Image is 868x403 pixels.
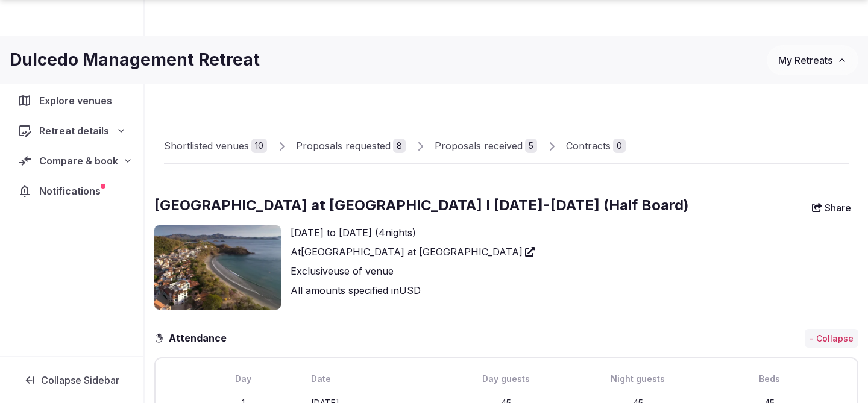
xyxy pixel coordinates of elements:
[566,129,626,164] a: Contracts0
[525,139,537,153] div: 5
[164,139,249,153] div: Shortlisted venues
[311,373,438,385] div: Date
[805,329,858,348] button: - Collapse
[296,139,391,153] div: Proposals requested
[10,178,134,204] a: Notifications
[393,139,406,153] div: 8
[180,373,306,385] div: Day
[39,93,117,108] span: Explore venues
[805,197,858,219] button: Share
[164,331,236,345] h3: Attendance
[443,373,570,385] div: Day guests
[291,225,535,240] div: [DATE] [DATE]
[154,196,689,214] span: [GEOGRAPHIC_DATA] at [GEOGRAPHIC_DATA] I [DATE]-[DATE] (Half Board)
[375,226,416,239] span: ( 4 nights)
[291,283,535,298] div: USD
[327,226,336,239] span: to
[10,48,260,72] h1: Dulcedo Management Retreat
[39,154,118,168] span: Compare & book
[291,264,535,278] div: Exclusive
[251,139,267,153] div: 10
[566,139,611,153] div: Contracts
[39,184,105,198] span: Notifications
[333,265,394,277] span: use of venue
[301,245,535,259] a: [GEOGRAPHIC_DATA] at [GEOGRAPHIC_DATA]
[613,139,626,153] div: 0
[154,225,281,310] img: Venue cover photo
[41,374,119,386] span: Collapse Sidebar
[10,88,134,113] a: Explore venues
[39,123,109,138] span: Retreat details
[291,246,301,258] span: At
[435,139,523,153] div: Proposals received
[10,367,134,393] button: Collapse Sidebar
[296,129,406,164] a: Proposals requested8
[574,373,701,385] div: Night guests
[706,373,833,385] div: Beds
[291,284,399,296] span: All amounts specified in
[164,129,267,164] a: Shortlisted venues10
[435,129,537,164] a: Proposals received5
